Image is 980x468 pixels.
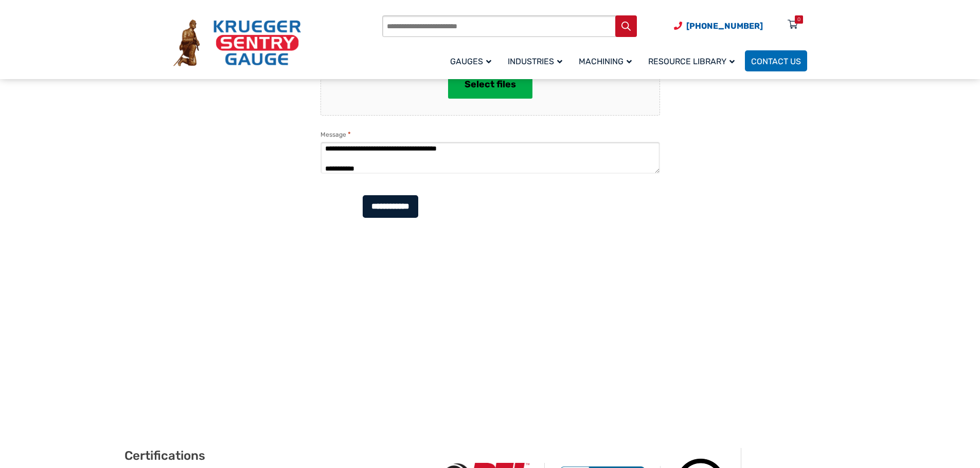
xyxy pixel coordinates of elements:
[320,129,351,140] label: Message
[502,49,573,73] a: Industries
[745,50,807,71] a: Contact Us
[573,49,642,73] a: Machining
[450,57,491,66] span: Gauges
[642,49,745,73] a: Resource Library
[448,70,532,99] button: select files, file
[648,57,735,66] span: Resource Library
[444,49,502,73] a: Gauges
[751,57,801,66] span: Contact Us
[508,57,562,66] span: Industries
[173,20,301,67] img: Krueger Sentry Gauge
[674,20,763,32] a: Phone Number (920) 434-8860
[579,57,632,66] span: Machining
[797,15,800,24] div: 0
[686,21,763,31] span: [PHONE_NUMBER]
[124,448,429,463] h2: Certifications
